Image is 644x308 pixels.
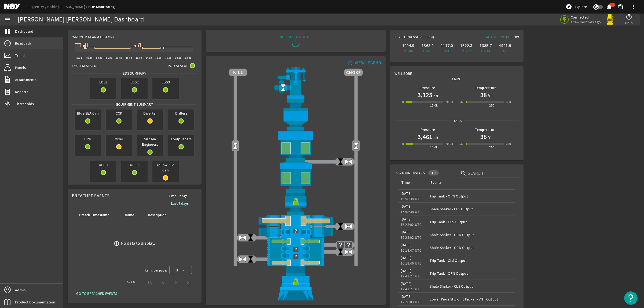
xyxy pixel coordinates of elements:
text: 16:00 [155,56,162,60]
legacy-datetime-component: [DATE] [401,255,412,260]
mat-icon: menu [4,16,11,23]
span: Explore [575,4,587,9]
div: Items per page: [145,268,167,273]
h1: 38 [480,91,487,99]
span: UPS 2 [121,161,148,168]
img: PipeRamOpen.png [229,238,363,245]
b: Temperature [475,127,497,132]
img: Unknown.png [229,226,363,235]
span: Yellow [506,35,519,39]
span: CCP [106,109,132,117]
div: Shale Shaker - OPN Output [430,245,513,250]
div: Trip Tank - OPN Output [430,271,513,276]
span: Attachments [15,77,36,82]
mat-icon: explore [566,3,572,10]
legacy-datetime-component: [DATE] [401,204,412,209]
span: 48-Hour History [396,170,426,176]
span: Trend [15,53,25,58]
div: 32 [460,99,464,105]
span: Connected [571,15,601,20]
mat-icon: notifications [606,3,612,10]
legacy-datetime-component: [DATE] [401,217,412,222]
div: Name [124,212,141,218]
span: psi [432,135,438,140]
img: Valve2Open.png [352,142,360,150]
span: Drillers [168,109,194,117]
span: Admin [15,287,26,293]
text: 22:00 [185,56,191,60]
div: Events [430,180,441,186]
div: Shale Shaker - CLS Output [430,284,513,289]
span: 24-Hour Alarm History [72,34,114,40]
div: 350 [506,99,511,105]
text: 08:00 [116,56,122,60]
div: VIEW LEGEND [355,60,381,66]
input: Search [468,170,516,177]
span: UPS 1 [90,161,116,168]
h1: 3,125 [418,91,432,99]
mat-icon: error_outline [114,241,119,246]
text: 20:00 [175,56,181,60]
div: Name [125,212,134,218]
div: Lower Pnue Slipjoint Packer - VNT Output [430,296,513,302]
span: Reports [15,89,28,94]
div: BOP STACK STATUS [280,34,312,39]
span: Stack [449,118,464,123]
div: Time [401,180,410,186]
img: Valve2Open.png [279,84,287,92]
span: Equipment Summary [114,102,155,107]
img: ValveOpen.png [345,222,353,230]
img: Unknown.png [229,245,363,254]
img: WellheadConnectorLock.png [229,266,363,300]
img: Yellowpod.svg [605,14,615,25]
img: UnknownValve.png [336,241,345,249]
mat-icon: help_outline [626,14,632,20]
b: Last 7 days [171,201,189,206]
img: RiserAdapter.png [229,67,363,99]
div: 1385.7 [477,43,494,48]
img: LowerAnnularOpen.png [229,162,363,193]
span: a few seconds ago [571,20,601,24]
text: 10:00 [126,56,132,60]
b: Pressure [420,127,435,132]
legacy-datetime-component: 16:18:47 UTC [401,248,422,253]
text: [DATE] [76,56,83,60]
legacy-datetime-component: 16:58:38 UTC [401,196,422,201]
b: Pressure [420,85,435,90]
div: Shale Shaker - CLS Output [430,206,513,212]
legacy-datetime-component: [DATE] [401,243,412,247]
div: 15.0k [430,103,438,108]
div: 32 [460,141,464,146]
span: HPU [75,135,101,143]
div: Trip Tank - CLS Output [430,258,513,263]
div: 1622.3 [458,43,475,48]
legacy-datetime-component: [DATE] [401,281,412,286]
img: Valve2Open.png [231,142,239,150]
b: Temperature [475,85,497,90]
span: EDS2 [121,78,148,86]
a: BOP Monitoring [88,4,115,9]
span: psi [432,93,438,98]
span: Toolpushers [168,135,194,143]
button: more_vert [627,0,640,13]
mat-icon: dashboard [4,28,11,35]
img: ValveOpen.png [345,158,353,166]
button: GO TO BREACHED EVENTS [72,289,121,298]
button: Open Resource Center [624,291,638,305]
span: Pod Status [168,63,188,68]
legacy-datetime-component: 16:18:46 UTC [401,261,422,266]
text: 04:00 [96,56,102,60]
img: Unknown.png [229,252,363,261]
img: PipeRamOpenBlock.png [229,259,363,266]
img: ValveClose.png [336,158,345,166]
legacy-datetime-component: 16:58:38 UTC [401,209,422,214]
div: No data to display. [121,241,155,246]
legacy-datetime-component: 12:41:27 UTC [401,287,422,291]
button: Explore [563,2,589,11]
span: Dashboard [15,29,33,34]
img: ValveClose.png [247,234,255,242]
img: ValveOpen.png [345,248,353,256]
span: °F [487,93,491,98]
div: Breach Timestamp [79,212,109,218]
img: ShearRamOpenBlock.png [229,215,363,226]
